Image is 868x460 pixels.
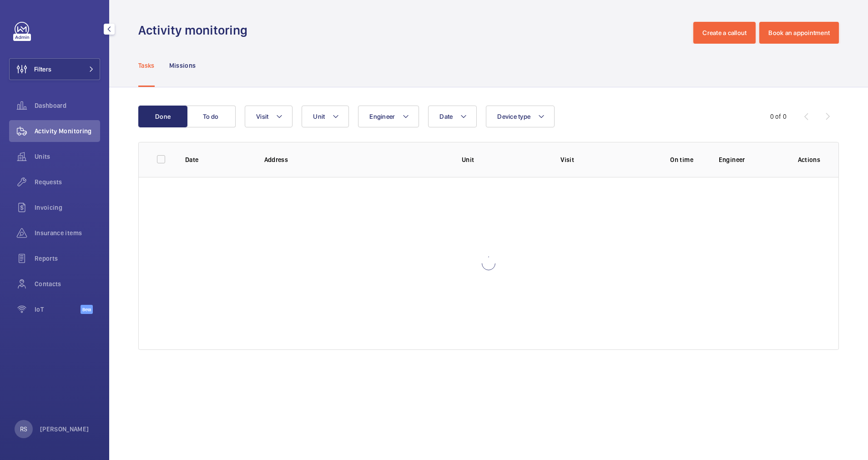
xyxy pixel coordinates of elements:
span: Insurance items [35,228,100,238]
span: Dashboard [35,101,100,110]
button: Unit [302,106,349,127]
span: Contacts [35,279,100,288]
span: Invoicing [35,203,100,212]
p: On time [659,155,704,164]
p: Actions [798,155,820,164]
p: Tasks [138,61,155,70]
span: Visit [256,113,268,120]
p: Unit [462,155,546,164]
div: 0 of 0 [770,112,787,121]
span: IoT [35,305,81,314]
button: Create a callout [693,22,756,44]
button: Device type [486,106,555,127]
p: Address [264,155,447,164]
span: Engineer [369,113,395,120]
button: Visit [245,106,293,127]
p: Engineer [719,155,783,164]
span: Reports [35,254,100,263]
span: Beta [81,305,93,314]
button: To do [187,106,236,127]
p: [PERSON_NAME] [40,425,89,434]
button: Done [138,106,187,127]
span: Date [439,113,453,120]
button: Book an appointment [759,22,839,44]
button: Filters [9,58,100,80]
span: Device type [497,113,530,120]
span: Activity Monitoring [35,126,100,136]
span: Requests [35,177,100,187]
button: Date [428,106,477,127]
button: Engineer [358,106,419,127]
p: Date [185,155,250,164]
p: RS [20,425,27,434]
span: Unit [313,113,325,120]
h1: Activity monitoring [138,22,253,39]
p: Visit [560,155,645,164]
span: Filters [34,65,51,74]
p: Missions [169,61,196,70]
span: Units [35,152,100,161]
